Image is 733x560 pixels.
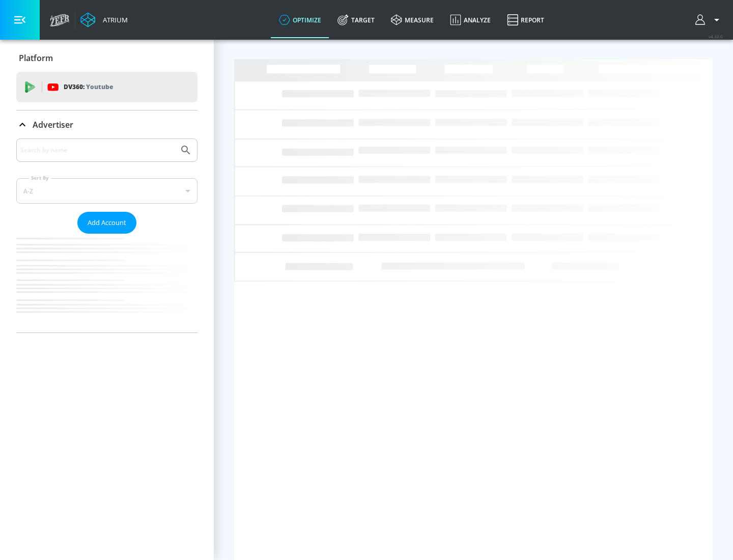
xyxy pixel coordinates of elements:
p: Advertiser [33,119,73,130]
input: Search by name [20,144,175,157]
a: Target [329,2,383,38]
p: Youtube [86,81,113,92]
div: A-Z [16,178,198,204]
p: Platform [19,52,53,64]
div: Atrium [99,15,128,24]
span: v 4.32.0 [709,34,723,39]
p: DV360: [64,81,113,93]
a: optimize [271,2,329,38]
nav: list of Advertiser [16,234,198,332]
label: Sort By [29,175,51,181]
a: Atrium [80,12,128,27]
a: Report [499,2,552,38]
a: Analyze [442,2,499,38]
span: Add Account [88,217,126,229]
div: Advertiser [16,138,198,332]
a: measure [383,2,442,38]
button: Add Account [77,212,136,234]
div: Platform [16,44,198,72]
div: Advertiser [16,110,198,139]
div: DV360: Youtube [16,72,198,102]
